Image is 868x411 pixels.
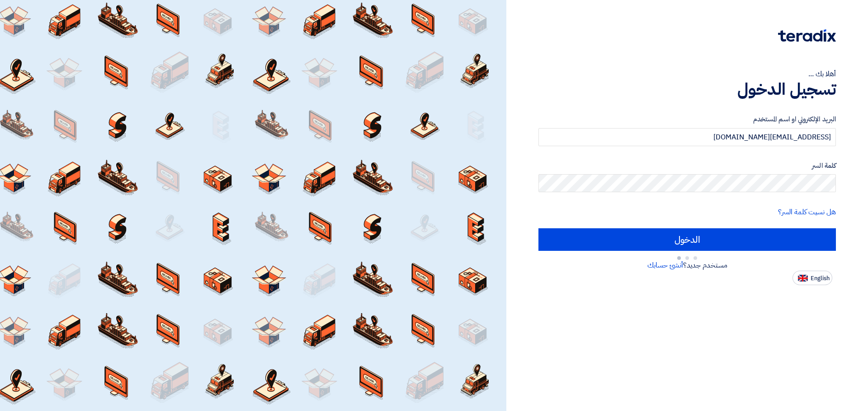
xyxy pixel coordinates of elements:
a: هل نسيت كلمة السر؟ [778,207,836,217]
input: أدخل بريد العمل الإلكتروني او اسم المستخدم الخاص بك ... [538,128,836,146]
h1: تسجيل الدخول [538,79,836,99]
label: البريد الإلكتروني او اسم المستخدم [538,114,836,125]
a: أنشئ حسابك [647,260,683,271]
div: مستخدم جديد؟ [538,260,836,271]
label: كلمة السر [538,161,836,171]
input: الدخول [538,228,836,251]
img: Teradix logo [778,29,836,42]
div: أهلا بك ... [538,69,836,79]
img: en-US.png [798,275,808,282]
button: English [793,271,832,285]
span: English [811,275,830,282]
